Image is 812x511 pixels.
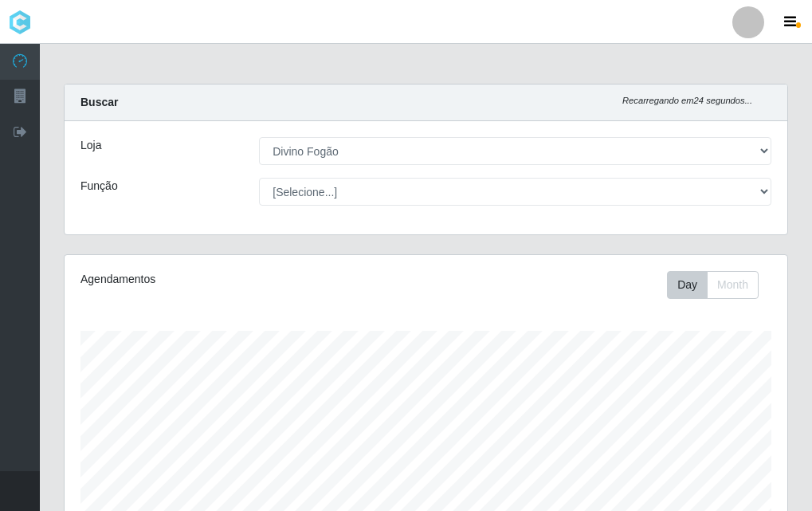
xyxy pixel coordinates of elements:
[667,271,771,299] div: Toolbar with button groups
[80,271,355,288] div: Agendamentos
[707,271,759,299] button: Month
[667,271,759,299] div: First group
[667,271,708,299] button: Day
[8,10,32,34] img: CoreUI Logo
[80,96,118,108] strong: Buscar
[80,137,101,154] label: Loja
[80,178,118,195] label: Função
[622,96,752,105] i: Recarregando em 24 segundos...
